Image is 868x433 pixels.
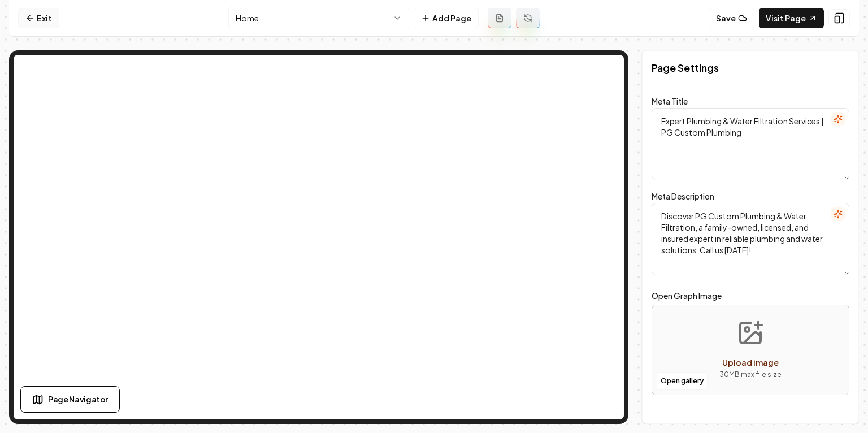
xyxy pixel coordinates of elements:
[516,8,540,28] button: Regenerate page
[20,386,120,413] button: Page Navigator
[722,357,779,367] span: Upload image
[709,8,754,28] button: Save
[48,393,108,405] span: Page Navigator
[652,60,849,76] h2: Page Settings
[719,369,782,380] p: 30 MB max file size
[652,96,688,106] label: Meta Title
[414,8,479,28] button: Add Page
[18,8,59,28] a: Exit
[710,310,791,389] button: Upload image
[652,191,714,201] label: Meta Description
[652,289,849,302] label: Open Graph Image
[657,372,708,390] button: Open gallery
[759,8,824,28] a: Visit Page
[488,8,511,28] button: Add admin page prompt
